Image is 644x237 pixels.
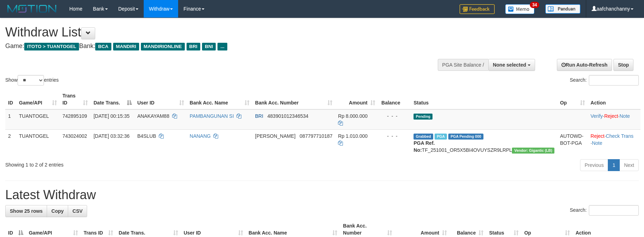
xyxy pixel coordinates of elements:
[512,148,554,154] span: Vendor URL: https://dashboard.q2checkout.com/secure
[608,159,620,171] a: 1
[63,133,87,139] span: 743024002
[381,113,408,120] div: - - -
[570,205,639,216] label: Search:
[588,89,640,109] th: Action
[24,43,79,50] span: ITOTO > TUANTOGEL
[557,89,588,109] th: Op: activate to sort column ascending
[72,208,83,214] span: CSV
[16,109,60,130] td: TUANTOGEL
[187,89,252,109] th: Bank Acc. Name: activate to sort column ascending
[619,159,639,171] a: Next
[137,133,156,139] span: B4SLUB
[557,59,612,71] a: Run Auto-Refresh
[414,140,435,153] b: PGA Ref. No:
[545,4,580,14] img: panduan.png
[448,134,483,140] span: PGA Pending
[460,4,495,14] img: Feedback.jpg
[5,75,59,86] label: Show entries
[16,129,60,156] td: TUANTOGEL
[570,75,639,86] label: Search:
[93,133,129,139] span: [DATE] 03:32:36
[592,140,603,146] a: Note
[255,133,295,139] span: [PERSON_NAME]
[5,129,16,156] td: 2
[18,75,44,86] select: Showentries
[5,158,263,168] div: Showing 1 to 2 of 2 entries
[438,59,488,71] div: PGA Site Balance /
[411,89,557,109] th: Status
[5,89,16,109] th: ID
[338,113,367,119] span: Rp 8.000.000
[505,4,535,14] img: Button%20Memo.svg
[589,205,639,216] input: Search:
[613,59,633,71] a: Stop
[378,89,411,109] th: Balance
[530,2,539,8] span: 34
[95,43,111,50] span: BCA
[141,43,185,50] span: MANDIRIONLINE
[493,62,526,68] span: None selected
[588,109,640,130] td: · ·
[557,129,588,156] td: AUTOWD-BOT-PGA
[60,89,91,109] th: Trans ID: activate to sort column ascending
[381,133,408,140] div: - - -
[5,4,59,14] img: MOTION_logo.png
[93,113,129,119] span: [DATE] 00:15:35
[5,188,639,202] h1: Latest Withdraw
[338,133,367,139] span: Rp 1.010.000
[591,113,603,119] a: Verify
[588,129,640,156] td: · ·
[5,205,47,217] a: Show 25 rows
[187,43,200,50] span: BRI
[190,133,211,139] a: NANANG
[91,89,134,109] th: Date Trans.: activate to sort column descending
[202,43,216,50] span: BNI
[589,75,639,86] input: Search:
[252,89,335,109] th: Bank Acc. Number: activate to sort column ascending
[606,133,633,139] a: Check Trans
[190,113,234,119] a: PAMBANGUNAN SI
[335,89,378,109] th: Amount: activate to sort column ascending
[137,113,169,119] span: ANAKAYAM88
[5,43,422,50] h4: Game: Bank:
[68,205,87,217] a: CSV
[51,208,64,214] span: Copy
[267,113,308,119] span: Copy 483901012346534 to clipboard
[411,129,557,156] td: TF_251001_OR5X5BI4OVUYSZR9LRPL
[414,134,433,140] span: Grabbed
[47,205,68,217] a: Copy
[217,43,227,50] span: ...
[435,134,447,140] span: Marked by aafchonlypin
[135,89,187,109] th: User ID: activate to sort column ascending
[300,133,332,139] span: Copy 087797710187 to clipboard
[604,113,618,119] a: Reject
[414,114,432,120] span: Pending
[16,89,60,109] th: Game/API: activate to sort column ascending
[591,133,605,139] a: Reject
[63,113,87,119] span: 742895109
[5,25,422,39] h1: Withdraw List
[488,59,535,71] button: None selected
[10,208,43,214] span: Show 25 rows
[5,109,16,130] td: 1
[255,113,263,119] span: BRI
[113,43,139,50] span: MANDIRI
[580,159,608,171] a: Previous
[619,113,630,119] a: Note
